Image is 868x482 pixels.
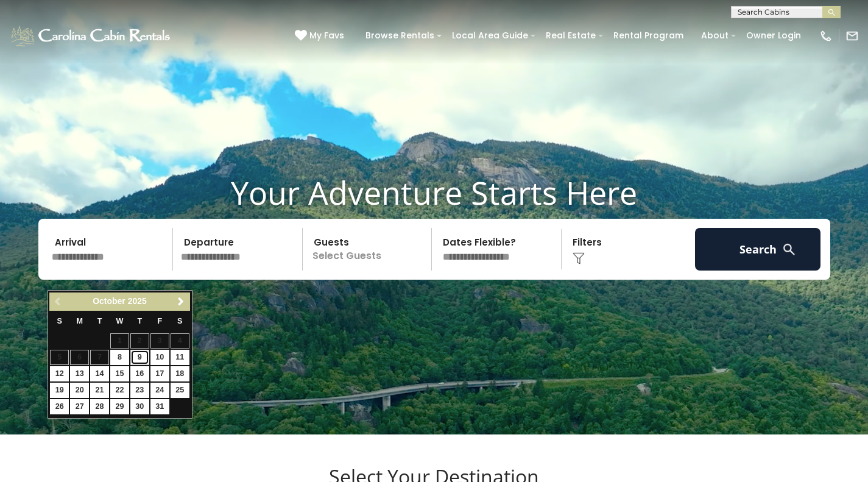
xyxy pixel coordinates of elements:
a: My Favs [295,29,347,43]
a: 14 [90,366,109,381]
span: Friday [157,317,162,325]
span: Monday [76,317,83,325]
a: 13 [70,366,89,381]
a: 30 [130,399,149,414]
img: White-1-1-2.png [9,24,174,48]
img: mail-regular-white.png [845,29,859,43]
a: Rental Program [607,26,690,45]
a: 26 [50,399,69,414]
a: 18 [171,366,189,381]
a: 19 [50,383,69,398]
img: filter--v1.png [573,252,585,264]
a: 15 [110,366,129,381]
img: search-regular-white.png [782,242,797,257]
p: Select Guests [306,228,432,271]
a: 28 [90,399,109,414]
a: About [695,26,735,45]
a: 20 [70,383,89,398]
a: 8 [110,350,129,365]
span: Saturday [177,317,182,325]
button: Search [695,228,821,271]
span: Next [176,297,186,307]
a: Local Area Guide [446,26,534,45]
a: 31 [150,399,169,414]
span: October [93,296,125,306]
a: Owner Login [740,26,807,45]
a: Next [174,294,189,310]
a: 9 [130,350,149,365]
a: 10 [150,350,169,365]
span: My Favs [309,29,344,42]
a: 16 [130,366,149,381]
a: 21 [90,383,109,398]
a: 23 [130,383,149,398]
a: 12 [50,366,69,381]
a: Browse Rentals [359,26,440,45]
a: 22 [110,383,129,398]
a: 17 [150,366,169,381]
span: 2025 [128,296,147,306]
span: Tuesday [97,317,102,325]
span: Sunday [57,317,62,325]
a: 29 [110,399,129,414]
a: Real Estate [540,26,602,45]
a: 27 [70,399,89,414]
span: Wednesday [116,317,124,325]
a: 11 [171,350,189,365]
a: 24 [150,383,169,398]
img: phone-regular-white.png [819,29,833,43]
h1: Your Adventure Starts Here [9,174,859,211]
span: Thursday [138,317,143,325]
a: 25 [171,383,189,398]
